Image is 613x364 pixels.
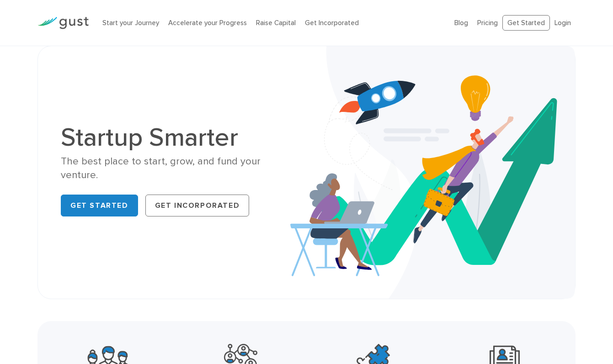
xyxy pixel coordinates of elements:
[102,19,159,27] a: Start your Journey
[502,15,550,31] a: Get Started
[61,195,138,216] a: Get Started
[61,155,299,182] div: The best place to start, grow, and fund your venture.
[305,19,359,27] a: Get Incorporated
[454,19,468,27] a: Blog
[256,19,296,27] a: Raise Capital
[477,19,498,27] a: Pricing
[37,17,89,29] img: Gust Logo
[168,19,247,27] a: Accelerate your Progress
[61,125,299,150] h1: Startup Smarter
[290,46,575,299] img: Startup Smarter Hero
[145,195,250,216] a: Get Incorporated
[554,19,571,27] a: Login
